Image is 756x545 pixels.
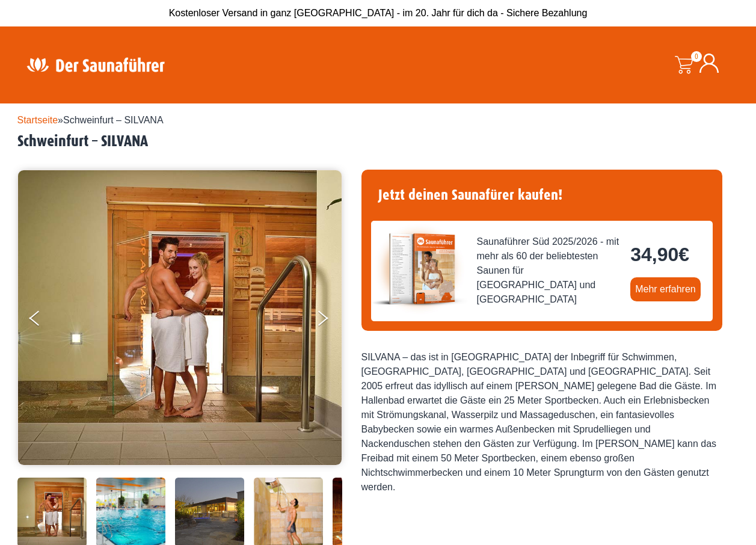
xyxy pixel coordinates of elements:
span: € [678,244,689,265]
span: » [17,115,164,125]
a: Mehr erfahren [630,277,701,301]
span: Kostenloser Versand in ganz [GEOGRAPHIC_DATA] - im 20. Jahr für dich da - Sichere Bezahlung [169,8,588,18]
span: Saunaführer Süd 2025/2026 - mit mehr als 60 der beliebtesten Saunen für [GEOGRAPHIC_DATA] und [GE... [477,235,621,307]
button: Previous [29,306,60,336]
h4: Jetzt deinen Saunafürer kaufen! [371,179,713,211]
img: der-saunafuehrer-2025-sued.jpg [371,221,467,317]
div: SILVANA – das ist in [GEOGRAPHIC_DATA] der Inbegriff für Schwimmen, [GEOGRAPHIC_DATA], [GEOGRAPHI... [361,350,722,494]
button: Next [316,306,346,336]
bdi: 34,90 [630,244,689,265]
h2: Schweinfurt – SILVANA [17,132,739,151]
a: Startseite [17,115,58,125]
span: Schweinfurt – SILVANA [63,115,164,125]
span: 0 [691,51,702,62]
